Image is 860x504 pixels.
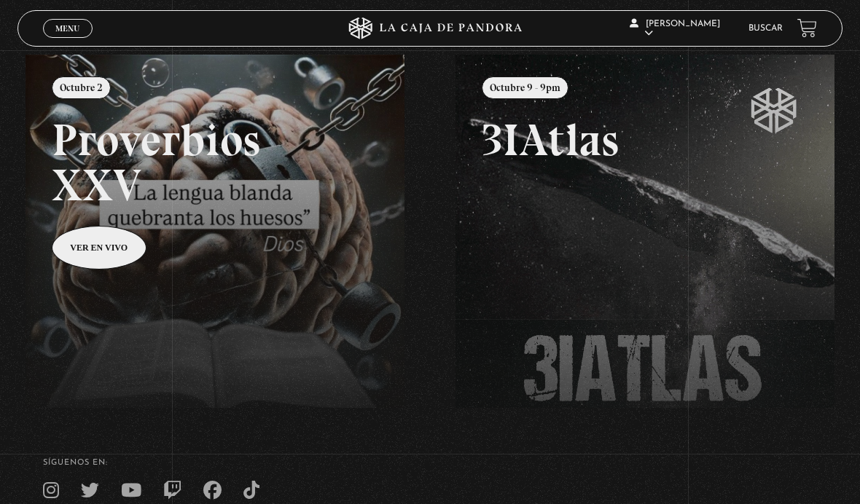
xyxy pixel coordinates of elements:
[797,18,817,38] a: View your shopping cart
[43,459,817,467] h4: SÍguenos en:
[748,24,783,33] a: Buscar
[630,20,720,38] span: [PERSON_NAME]
[51,36,85,47] span: Cerrar
[55,24,79,33] span: Menu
